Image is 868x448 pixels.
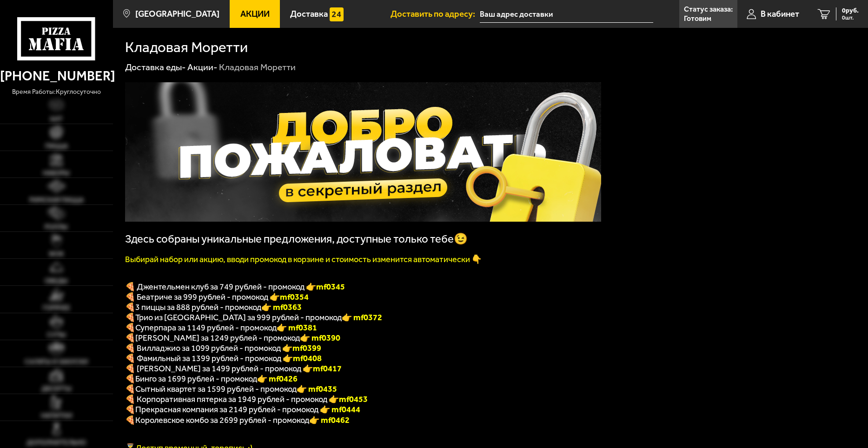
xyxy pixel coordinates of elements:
[135,10,219,19] span: [GEOGRAPHIC_DATA]
[480,6,653,23] input: Ваш адрес доставки
[330,7,343,21] img: 15daf4d41897b9f0e9f617042186c801.svg
[842,15,859,20] span: 0 шт.
[135,302,261,312] span: 3 пиццы за 888 рублей - промокод
[43,170,70,176] span: Наборы
[41,412,72,419] span: Напитки
[135,404,320,415] span: Прекрасная компания за 2149 рублей - промокод
[292,343,321,353] b: mf0399
[761,10,799,19] span: В кабинет
[135,333,300,343] span: [PERSON_NAME] за 1249 рублей - промокод
[125,415,135,425] font: 🍕
[125,363,342,374] span: 🍕 [PERSON_NAME] за 1499 рублей - промокод 👉
[135,312,342,323] span: Трио из [GEOGRAPHIC_DATA] за 999 рублей - промокод
[842,7,859,14] span: 0 руб.
[43,304,70,311] span: Горячее
[125,353,322,363] span: 🍕 Фамильный за 1399 рублей - промокод 👉
[313,363,342,374] b: mf0417
[280,292,309,302] b: mf0354
[257,374,298,384] b: 👉 mf0426
[125,333,135,343] b: 🍕
[293,353,322,363] b: mf0408
[300,333,340,343] b: 👉 mf0390
[125,374,135,384] b: 🍕
[125,323,135,333] font: 🍕
[125,82,601,222] img: 1024x1024
[135,415,309,425] span: Королевское комбо за 2699 рублей - промокод
[391,10,480,19] span: Доставить по адресу:
[47,331,66,338] span: Супы
[125,302,135,312] font: 🍕
[342,312,382,323] font: 👉 mf0372
[125,282,345,292] span: 🍕 Джентельмен клуб за 749 рублей - промокод 👉
[125,40,248,54] h1: Кладовая Моретти
[45,224,68,230] span: Роллы
[125,62,186,72] a: Доставка еды-
[339,394,368,404] b: mf0453
[50,116,63,122] span: Хит
[135,374,257,384] span: Бинго за 1699 рублей - промокод
[25,358,88,365] span: Салаты и закуски
[125,312,135,323] font: 🍕
[125,292,309,302] span: 🍕 Беатриче за 999 рублей - промокод 👉
[277,323,317,333] font: 👉 mf0381
[187,62,218,72] a: Акции-
[45,277,68,284] span: Обеды
[125,232,468,245] span: Здесь собраны уникальные предложения, доступные только тебе😉
[684,15,711,22] p: Готовим
[29,197,84,203] span: Римская пицца
[27,439,86,446] span: Дополнительно
[125,404,135,415] font: 🍕
[219,61,296,73] div: Кладовая Моретти
[309,415,350,425] font: 👉 mf0462
[125,254,482,264] font: Выбирай набор или акцию, вводи промокод в корзине и стоимость изменится автоматически 👇
[135,323,277,333] span: Суперпара за 1149 рублей - промокод
[480,6,653,23] span: бульвар Новаторов, 86, подъезд 7
[45,143,68,149] span: Пицца
[290,10,328,19] span: Доставка
[316,282,345,292] b: mf0345
[684,6,733,13] p: Статус заказа:
[261,302,302,312] font: 👉 mf0363
[135,384,297,394] span: Сытный квартет за 1599 рублей - промокод
[240,10,270,19] span: Акции
[297,384,337,394] b: 👉 mf0435
[41,385,72,392] span: Десерты
[125,343,321,353] span: 🍕 Вилладжио за 1099 рублей - промокод 👉
[125,394,368,404] span: 🍕 Корпоративная пятерка за 1949 рублей - промокод 👉
[320,404,360,415] font: 👉 mf0444
[49,250,64,257] span: WOK
[125,384,135,394] b: 🍕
